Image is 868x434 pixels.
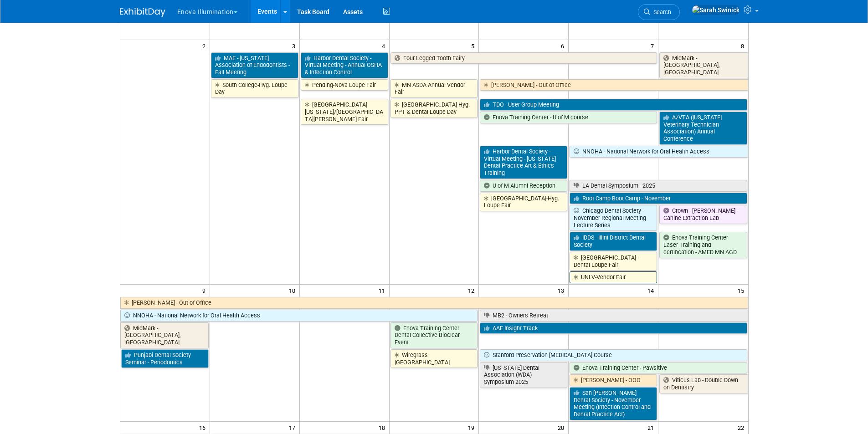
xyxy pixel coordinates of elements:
[659,374,748,393] a: Viticus Lab - Double Down on Dentistry
[650,9,671,15] span: Search
[301,52,388,78] a: Harbor Dental Society - Virtual Meeting - Annual OSHA & Infection Control
[378,422,389,433] span: 18
[480,362,567,388] a: [US_STATE] Dental Association (WDA) Symposium 2025
[659,52,748,78] a: MidMark - [GEOGRAPHIC_DATA], [GEOGRAPHIC_DATA]
[480,310,748,322] a: MB2 - Owners Retreat
[480,79,748,91] a: [PERSON_NAME] - Out of Office
[659,232,747,258] a: Enova Training Center Laser Training and certification - AMED MN AGD
[120,297,748,309] a: [PERSON_NAME] - Out of Office
[390,79,478,98] a: MN ASDA Annual Vendor Fair
[480,112,657,123] a: Enova Training Center - U of M course
[659,205,747,224] a: Crown - [PERSON_NAME] - Canine Extraction Lab
[301,99,388,125] a: [GEOGRAPHIC_DATA][US_STATE]/[GEOGRAPHIC_DATA][PERSON_NAME] Fair
[638,4,680,20] a: Search
[480,99,747,111] a: TDO - User Group Meeting
[198,422,210,433] span: 16
[120,322,209,348] a: MidMark - [GEOGRAPHIC_DATA], [GEOGRAPHIC_DATA]
[740,40,748,51] span: 8
[692,5,740,15] img: Sarah Swinick
[737,285,748,296] span: 15
[120,8,165,17] img: ExhibitDay
[467,285,478,296] span: 12
[390,322,478,348] a: Enova Training Center Dental Collective Bioclear Event
[647,285,658,296] span: 14
[288,422,299,433] span: 17
[737,422,748,433] span: 22
[570,180,747,192] a: LA Dental Symposium - 2025
[570,387,657,420] a: San [PERSON_NAME] Dental Society - November Meeting (Infection Control and Dental Practice Act)
[470,40,478,51] span: 5
[467,422,478,433] span: 19
[201,40,210,51] span: 2
[560,40,568,51] span: 6
[659,112,747,145] a: AzVTA ([US_STATE] Veterinary Technician Association) Annual Conference
[570,232,657,250] a: IDDS - Illini District Dental Society
[557,422,568,433] span: 20
[480,322,747,334] a: AAE Insight Track
[570,252,657,271] a: [GEOGRAPHIC_DATA] - Dental Loupe Fair
[378,285,389,296] span: 11
[480,193,567,211] a: [GEOGRAPHIC_DATA]-Hyg. Loupe Fair
[570,374,657,386] a: [PERSON_NAME] - OOO
[480,146,567,179] a: Harbor Dental Society - Virtual Meeting - [US_STATE] Dental Practice Art & Ethics Training
[288,285,299,296] span: 10
[570,205,657,231] a: Chicago Dental Society - November Regional Meeting Lecture Series
[211,52,298,78] a: MAE - [US_STATE] Association of Endodontists - Fall Meeting
[390,99,478,117] a: [GEOGRAPHIC_DATA]-Hyg. PPT & Dental Loupe Day
[480,180,567,192] a: U of M Alumni Reception
[480,349,747,361] a: Stanford Preservation [MEDICAL_DATA] Course
[570,271,657,283] a: UNLV-Vendor Fair
[201,285,210,296] span: 9
[390,349,478,368] a: Wiregrass [GEOGRAPHIC_DATA]
[291,40,299,51] span: 3
[390,52,657,64] a: Four Legged Tooth Fairy
[121,349,209,368] a: Punjabi Dental Society Seminar - Periodontics
[570,362,747,374] a: Enova Training Center - Pawsitive
[120,310,478,322] a: NNOHA - National Network for Oral Health Access
[647,422,658,433] span: 21
[570,193,747,204] a: Root Camp Boot Camp - November
[557,285,568,296] span: 13
[381,40,389,51] span: 4
[570,146,748,158] a: NNOHA - National Network for Oral Health Access
[211,79,298,98] a: South College-Hyg. Loupe Day
[650,40,658,51] span: 7
[301,79,388,91] a: Pending-Nova Loupe Fair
